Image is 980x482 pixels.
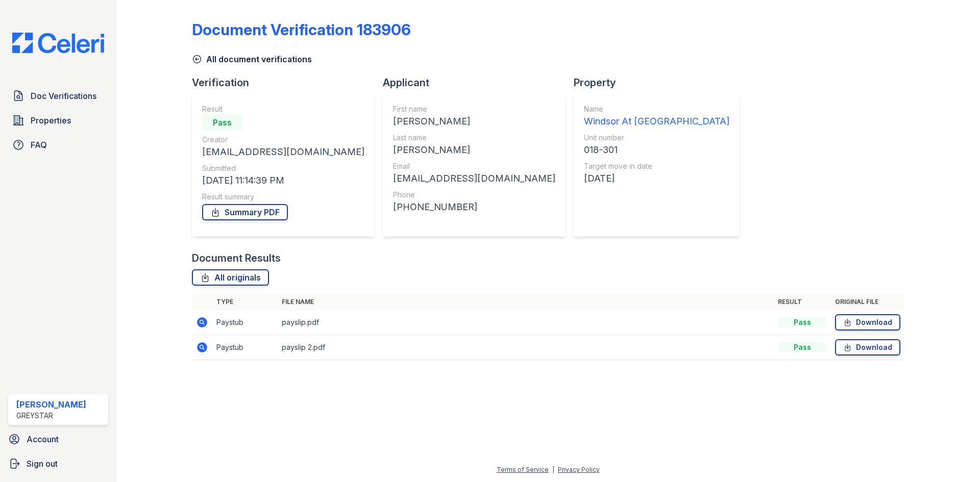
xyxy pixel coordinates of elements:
[202,192,364,202] div: Result summary
[584,161,729,171] div: Target move in date
[278,294,774,310] th: File name
[831,294,904,310] th: Original file
[8,110,108,131] a: Properties
[202,104,364,114] div: Result
[584,171,729,186] div: [DATE]
[278,335,774,360] td: payslip 2.pdf
[497,466,549,473] a: Terms of Service
[31,90,96,102] span: Doc Verifications
[393,190,555,200] div: Phone
[835,314,900,331] a: Download
[558,466,600,473] a: Privacy Policy
[393,171,555,186] div: [EMAIL_ADDRESS][DOMAIN_NAME]
[202,204,288,220] a: Summary PDF
[212,310,278,335] td: Paystub
[584,133,729,143] div: Unit number
[778,342,827,352] div: Pass
[202,163,364,173] div: Submitted
[31,114,71,126] span: Properties
[192,251,281,265] div: Document Results
[574,75,748,90] div: Property
[16,411,86,421] div: Greystar
[202,145,364,159] div: [EMAIL_ADDRESS][DOMAIN_NAME]
[778,317,827,327] div: Pass
[393,104,555,114] div: First name
[393,161,555,171] div: Email
[552,466,554,473] div: |
[584,114,729,129] div: Windsor At [GEOGRAPHIC_DATA]
[202,114,243,131] div: Pass
[278,310,774,335] td: payslip.pdf
[4,453,112,474] a: Sign out
[4,429,112,449] a: Account
[192,53,312,65] a: All document verifications
[192,20,411,39] div: Document Verification 183906
[393,114,555,129] div: [PERSON_NAME]
[192,269,269,286] a: All originals
[393,200,555,214] div: [PHONE_NUMBER]
[584,143,729,157] div: 018-301
[27,433,59,445] span: Account
[31,139,47,151] span: FAQ
[4,33,112,53] img: CE_Logo_Blue-a8612792a0a2168367f1c8372b55b34899dd931a85d93a1a3d3e32e68fde9ad4.png
[212,335,278,360] td: Paystub
[584,104,729,114] div: Name
[584,104,729,129] a: Name Windsor At [GEOGRAPHIC_DATA]
[8,86,108,106] a: Doc Verifications
[202,135,364,145] div: Creator
[393,133,555,143] div: Last name
[192,75,383,90] div: Verification
[393,143,555,157] div: [PERSON_NAME]
[8,135,108,155] a: FAQ
[16,398,86,411] div: [PERSON_NAME]
[27,458,58,470] span: Sign out
[774,294,831,310] th: Result
[383,75,574,90] div: Applicant
[212,294,278,310] th: Type
[202,173,364,188] div: [DATE] 11:14:39 PM
[835,339,900,356] a: Download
